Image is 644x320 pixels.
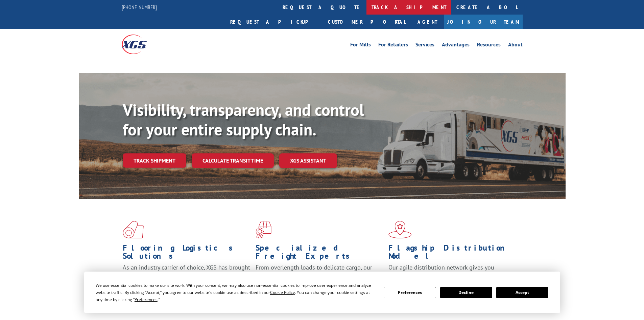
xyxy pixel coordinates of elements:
img: xgs-icon-focused-on-flooring-red [256,221,271,238]
h1: Flagship Distribution Model [388,244,516,263]
a: Advantages [442,42,470,49]
div: We use essential cookies to make our site work. With your consent, we may also use non-essential ... [96,282,376,303]
a: Resources [477,42,501,49]
a: XGS ASSISTANT [279,153,337,168]
span: Preferences [135,297,158,302]
a: About [508,42,523,49]
a: For Mills [350,42,371,49]
button: Accept [496,287,548,298]
a: Track shipment [123,153,186,168]
span: As an industry carrier of choice, XGS has brought innovation and dedication to flooring logistics... [123,263,250,287]
h1: Specialized Freight Experts [256,244,383,263]
a: Join Our Team [444,15,523,29]
button: Preferences [384,287,436,298]
img: xgs-icon-total-supply-chain-intelligence-red [123,221,144,238]
span: Cookie Policy [270,290,295,295]
div: Cookie Consent Prompt [84,272,560,313]
span: Our agile distribution network gives you nationwide inventory management on demand. [388,263,513,279]
a: Calculate transit time [192,153,274,168]
a: [PHONE_NUMBER] [122,4,157,10]
h1: Flooring Logistics Solutions [123,244,251,263]
a: Customer Portal [323,15,411,29]
p: From overlength loads to delicate cargo, our experienced staff knows the best way to move your fr... [256,263,383,294]
a: For Retailers [378,42,408,49]
a: Request a pickup [225,15,323,29]
b: Visibility, transparency, and control for your entire supply chain. [123,99,364,140]
a: Services [415,42,434,49]
button: Decline [440,287,492,298]
a: Agent [411,15,444,29]
img: xgs-icon-flagship-distribution-model-red [388,221,412,238]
